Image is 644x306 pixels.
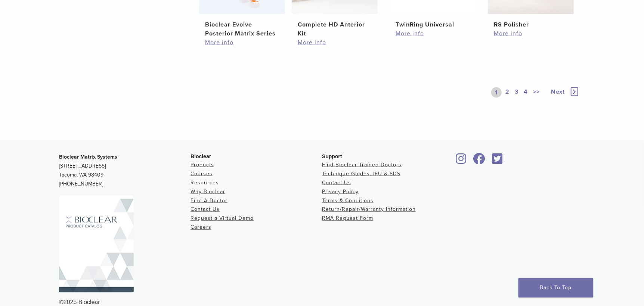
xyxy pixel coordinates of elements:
[322,171,400,177] a: Technique Guides, IFU & SDS
[191,153,211,159] span: Bioclear
[322,162,402,168] a: Find Bioclear Trained Doctors
[191,188,225,195] a: Why Bioclear
[205,38,279,47] a: More info
[396,20,470,29] h2: TwinRing Universal
[522,87,529,98] a: 4
[59,154,117,160] strong: Bioclear Matrix Systems
[513,87,520,98] a: 3
[322,188,359,195] a: Privacy Policy
[191,215,254,222] a: Request a Virtual Demo
[191,206,220,213] a: Contact Us
[396,29,470,38] a: More info
[491,87,502,98] a: 1
[322,215,373,222] a: RMA Request Form
[59,196,134,293] img: Bioclear
[191,179,219,186] a: Resources
[489,157,505,165] a: Bioclear
[191,224,211,231] a: Careers
[191,162,214,168] a: Products
[494,29,568,38] a: More info
[532,87,541,98] a: >>
[504,87,511,98] a: 2
[322,153,342,159] span: Support
[453,157,469,165] a: Bioclear
[191,197,227,204] a: Find A Doctor
[298,20,372,38] h2: Complete HD Anterior Kit
[322,206,416,213] a: Return/Repair/Warranty Information
[205,20,279,38] h2: Bioclear Evolve Posterior Matrix Series
[471,157,488,165] a: Bioclear
[322,179,351,186] a: Contact Us
[298,38,372,47] a: More info
[191,171,213,177] a: Courses
[551,88,565,96] span: Next
[518,278,593,297] a: Back To Top
[59,153,191,188] p: [STREET_ADDRESS] Tacoma, WA 98409 [PHONE_NUMBER]
[494,20,568,29] h2: RS Polisher
[322,197,374,204] a: Terms & Conditions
